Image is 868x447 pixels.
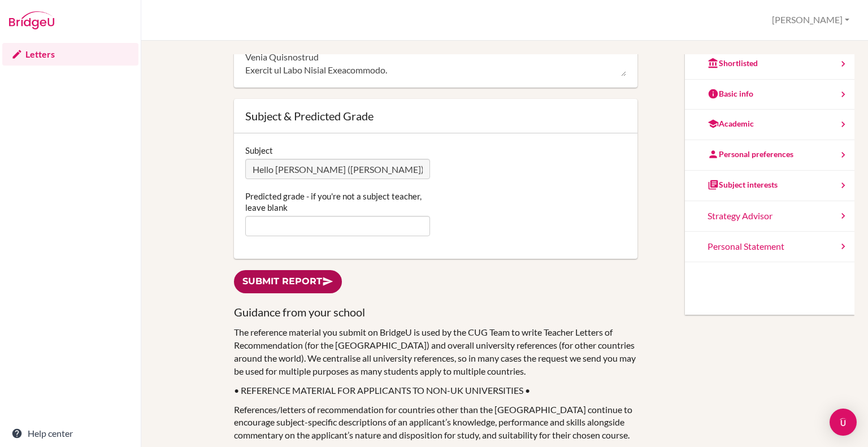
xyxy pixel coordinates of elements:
p: The reference material you submit on BridgeU is used by the CUG Team to write Teacher Letters of ... [234,326,637,377]
a: Academic [685,110,854,140]
a: Personal Statement [685,232,854,262]
label: Predicted grade - if you're not a subject teacher, leave blank [245,190,430,213]
div: Open Intercom Messenger [830,409,857,436]
p: • REFERENCE MATERIAL FOR APPLICANTS TO NON-UK UNIVERSITIES • [234,384,637,397]
a: Strategy Advisor [685,201,854,232]
div: Subject interests [708,179,778,190]
img: Bridge-U [9,11,54,29]
a: Personal preferences [685,140,854,171]
p: References/letters of recommendation for countries other than the [GEOGRAPHIC_DATA] continue to e... [234,403,637,442]
a: Submit report [234,270,342,293]
div: Subject & Predicted Grade [245,110,626,121]
a: Subject interests [685,171,854,201]
a: Letters [2,43,138,66]
label: Subject [245,145,273,156]
button: [PERSON_NAME] [767,10,854,31]
div: Personal preferences [708,149,793,160]
a: Shortlisted [685,49,854,80]
h3: Guidance from your school [234,305,637,320]
a: Basic info [685,80,854,110]
a: Help center [2,422,138,445]
div: Academic [708,118,754,129]
div: Basic info [708,88,753,99]
div: Shortlisted [708,58,758,69]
